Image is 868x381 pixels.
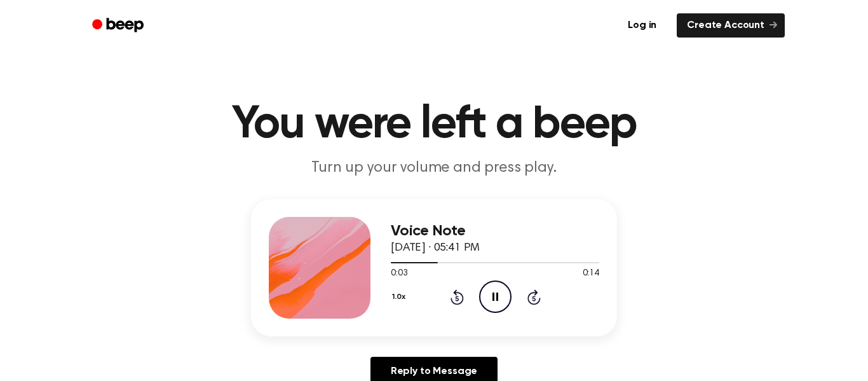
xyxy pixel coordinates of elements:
a: Create Account [677,13,785,38]
h3: Voice Note [391,223,599,240]
h1: You were left a beep [109,102,759,148]
a: Beep [83,13,155,38]
span: [DATE] · 05:41 PM [391,242,480,254]
button: 1.0x [391,286,410,308]
p: Turn up your volume and press play. [190,158,678,179]
a: Log in [615,11,669,40]
span: 0:03 [391,267,407,281]
span: 0:14 [583,267,599,281]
